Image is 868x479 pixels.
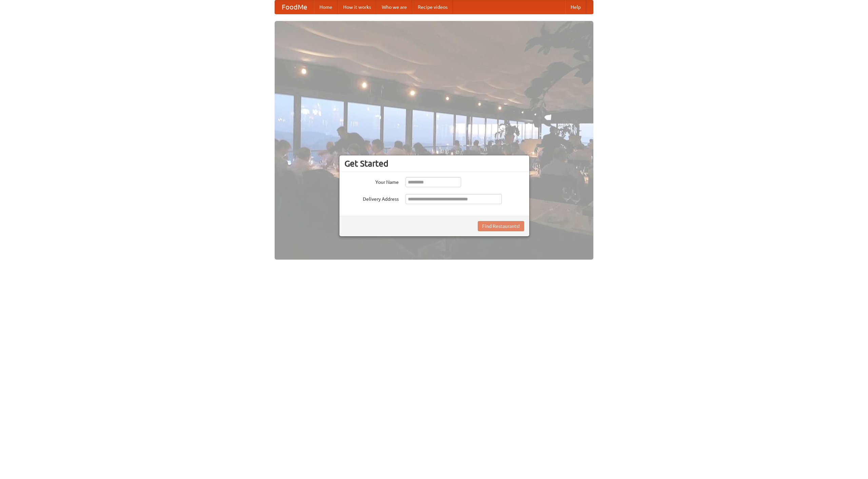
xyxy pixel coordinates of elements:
a: Who we are [376,0,412,14]
a: Recipe videos [412,0,453,14]
a: Home [314,0,338,14]
a: FoodMe [275,0,314,14]
button: Find Restaurants! [478,221,524,231]
label: Delivery Address [344,194,399,202]
label: Your Name [344,177,399,186]
a: Help [565,0,586,14]
a: How it works [338,0,376,14]
h3: Get Started [344,158,524,169]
